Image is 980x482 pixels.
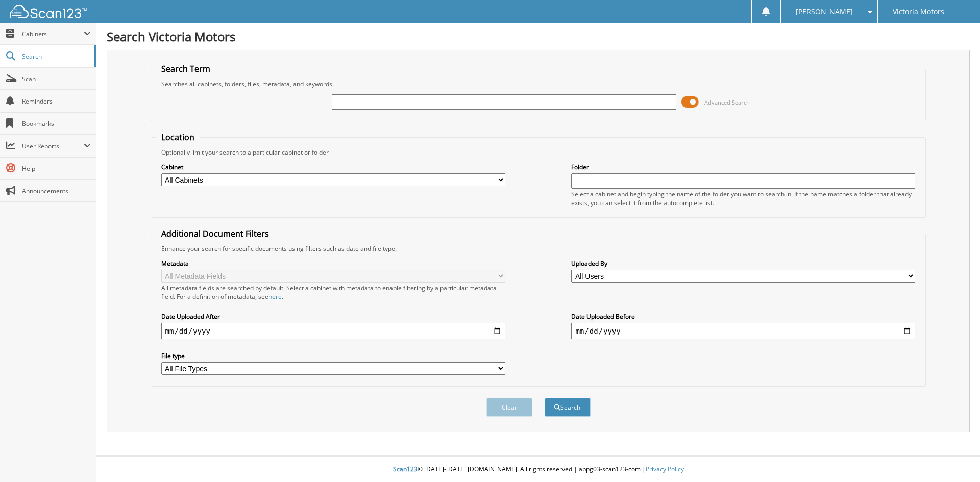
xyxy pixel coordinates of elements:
input: start [161,323,505,339]
label: Date Uploaded After [161,312,505,321]
h1: Search Victoria Motors [107,28,970,45]
span: Cabinets [22,30,84,38]
span: Victoria Motors [893,9,944,15]
legend: Additional Document Filters [156,228,274,239]
div: © [DATE]-[DATE] [DOMAIN_NAME]. All rights reserved | appg03-scan123-com | [96,457,980,482]
label: Date Uploaded Before [571,312,915,321]
div: All metadata fields are searched by default. Select a cabinet with metadata to enable filtering b... [161,284,505,301]
span: [PERSON_NAME] [796,9,853,15]
div: Select a cabinet and begin typing the name of the folder you want to search in. If the name match... [571,190,915,207]
label: Cabinet [161,163,505,171]
span: Reminders [22,97,91,106]
a: Privacy Policy [646,465,684,473]
span: Search [22,52,89,61]
span: Announcements [22,187,91,195]
button: Clear [486,398,532,417]
input: end [571,323,915,339]
span: User Reports [22,142,84,150]
a: here [268,292,282,301]
label: File type [161,351,505,360]
label: Metadata [161,259,505,268]
span: Scan123 [393,465,418,473]
img: scan123-logo-white.svg [10,5,87,18]
span: Help [22,164,91,173]
label: Uploaded By [571,259,915,268]
span: Bookmarks [22,119,91,128]
span: Advanced Search [704,98,750,106]
label: Folder [571,163,915,171]
legend: Search Term [156,63,215,74]
div: Optionally limit your search to a particular cabinet or folder [156,148,921,157]
span: Scan [22,74,91,83]
button: Search [545,398,591,417]
div: Enhance your search for specific documents using filters such as date and file type. [156,244,921,253]
legend: Location [156,132,200,143]
div: Searches all cabinets, folders, files, metadata, and keywords [156,80,921,88]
